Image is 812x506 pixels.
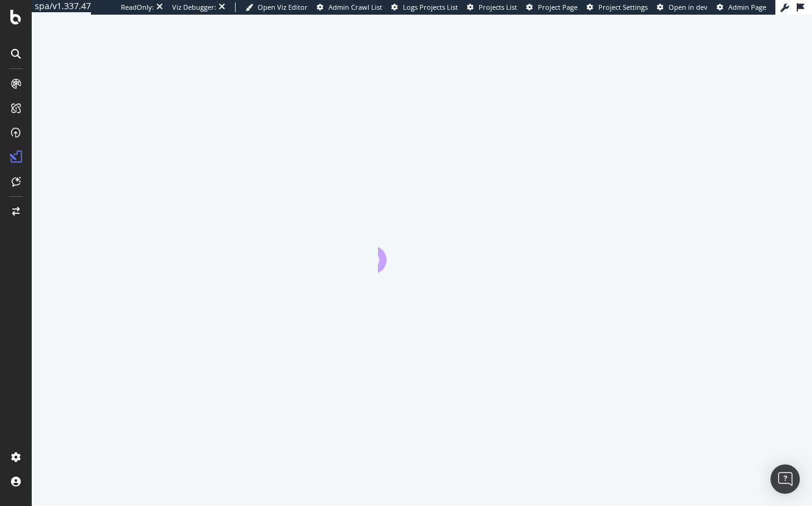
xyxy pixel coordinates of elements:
[717,2,766,12] a: Admin Page
[391,2,458,12] a: Logs Projects List
[587,2,648,12] a: Project Settings
[328,2,382,12] span: Admin Crawl List
[728,2,766,12] span: Admin Page
[378,229,466,273] div: animation
[770,464,800,494] div: Open Intercom Messenger
[258,2,308,12] span: Open Viz Editor
[172,2,216,12] div: Viz Debugger:
[467,2,517,12] a: Projects List
[479,2,517,12] span: Projects List
[526,2,578,12] a: Project Page
[245,2,308,12] a: Open Viz Editor
[121,2,154,12] div: ReadOnly:
[669,2,708,12] span: Open in dev
[317,2,382,12] a: Admin Crawl List
[598,2,648,12] span: Project Settings
[657,2,708,12] a: Open in dev
[538,2,578,12] span: Project Page
[403,2,458,12] span: Logs Projects List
